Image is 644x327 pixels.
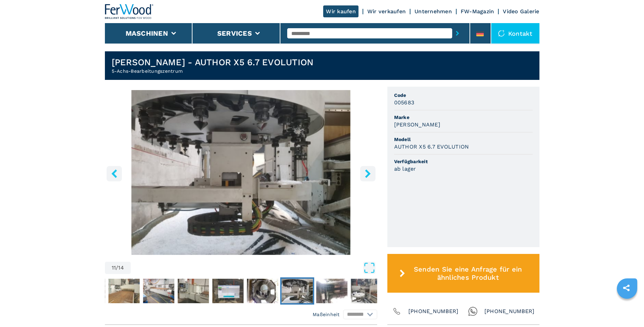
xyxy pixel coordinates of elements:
[72,277,106,305] button: Go to Slide 5
[281,279,313,303] img: 20dcf70cd148728c7322f3275ae8a784
[74,279,105,303] img: f659c2bd6ce6186ccc31a7d70a140405
[118,265,124,271] span: 14
[217,29,252,37] button: Services
[116,265,118,271] span: /
[394,143,469,151] h3: AUTHOR X5 6.7 EVOLUTION
[415,8,452,15] a: Unternehmen
[349,277,383,305] button: Go to Slide 13
[618,279,635,296] a: sharethis
[112,57,314,68] h1: [PERSON_NAME] - AUTHOR X5 6.7 EVOLUTION
[280,277,314,305] button: Go to Slide 11
[107,277,141,305] button: Go to Slide 6
[112,265,116,271] span: 11
[408,265,528,281] span: Senden Sie eine Anfrage für ein ähnliches Produkt
[245,277,279,305] button: Go to Slide 10
[316,279,347,303] img: 6fb7ae9708d11f17083672dcc8e389fa
[491,23,539,44] div: Kontakt
[112,68,314,74] h2: 5-Achs-Bearbeitungszentrum
[498,30,505,37] img: Kontakt
[452,25,463,41] button: submit-button
[126,29,168,37] button: Maschinen
[313,311,340,318] em: Maßeinheit
[394,136,533,143] span: Modell
[105,4,154,19] img: Ferwood
[484,307,535,316] span: [PHONE_NUMBER]
[178,279,209,303] img: 5fecb42143b5e388e20ac443342ba206
[108,279,140,303] img: 03f4eec8b3a2c8b9678ea42463d190c7
[247,279,278,303] img: 6cdc3ac20f6b5e3c3eeffaeaebc4d76e
[394,165,416,173] h3: ab lager
[394,121,440,128] h3: [PERSON_NAME]
[408,307,459,316] span: [PHONE_NUMBER]
[394,114,533,121] span: Marke
[394,92,533,99] span: Code
[315,277,349,305] button: Go to Slide 12
[105,90,377,255] div: Go to Slide 11
[105,90,377,255] img: 5-Achs-Bearbeitungszentrum MORBIDELLI AUTHOR X5 6.7 EVOLUTION
[351,279,382,303] img: 71476fdeafa56d60d0d2112a5747b13a
[503,8,539,15] a: Video Galerie
[360,166,375,181] button: right-button
[615,296,639,322] iframe: Chat
[394,158,533,165] span: Verfügbarkeit
[392,307,402,316] img: Phone
[132,262,375,274] button: Open Fullscreen
[367,8,406,15] a: Wir verkaufen
[142,277,176,305] button: Go to Slide 7
[176,277,210,305] button: Go to Slide 8
[107,166,122,181] button: left-button
[211,277,245,305] button: Go to Slide 9
[468,307,478,316] img: Whatsapp
[394,99,415,106] h3: 005683
[461,8,494,15] a: FW-Magazin
[212,279,243,303] img: a3518e39093c545670dd377a7cb60141
[387,254,539,293] button: Senden Sie eine Anfrage für ein ähnliches Produkt
[143,279,174,303] img: dc07bbf54fbfd34c6c9e52d937e6a1ae
[323,5,358,17] a: Wir kaufen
